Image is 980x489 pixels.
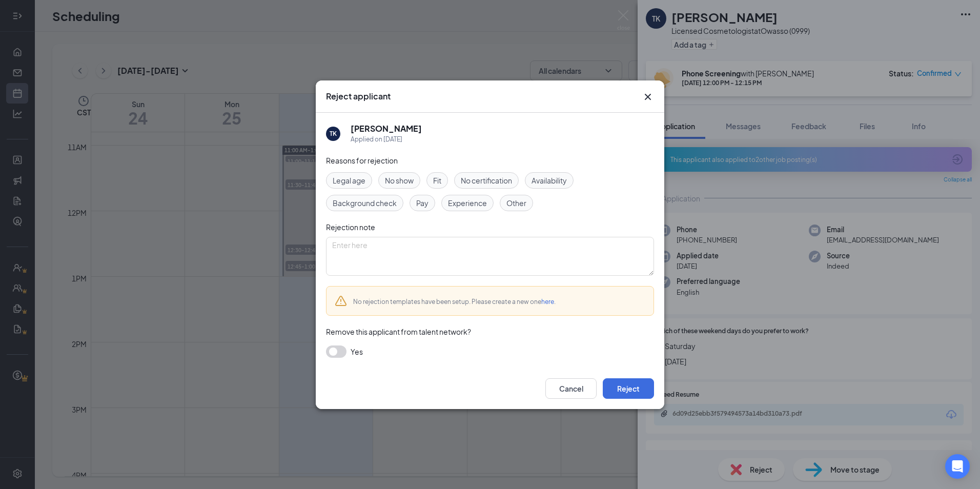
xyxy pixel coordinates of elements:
[448,197,487,209] span: Experience
[333,197,397,209] span: Background check
[330,129,337,138] div: TK
[642,91,654,103] button: Close
[461,175,512,186] span: No certification
[333,175,365,186] span: Legal age
[326,156,398,165] span: Reasons for rejection
[326,327,471,336] span: Remove this applicant from talent network?
[603,378,654,399] button: Reject
[335,295,347,307] svg: Warning
[642,91,654,103] svg: Cross
[416,197,428,209] span: Pay
[945,454,970,479] div: Open Intercom Messenger
[385,175,414,186] span: No show
[353,298,556,305] span: No rejection templates have been setup. Please create a new one .
[541,298,554,305] a: here
[351,345,363,358] span: Yes
[545,378,597,399] button: Cancel
[433,175,441,186] span: Fit
[532,175,567,186] span: Availability
[351,123,422,134] h5: [PERSON_NAME]
[506,197,526,209] span: Other
[351,134,422,145] div: Applied on [DATE]
[326,222,375,232] span: Rejection note
[326,91,391,102] h3: Reject applicant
